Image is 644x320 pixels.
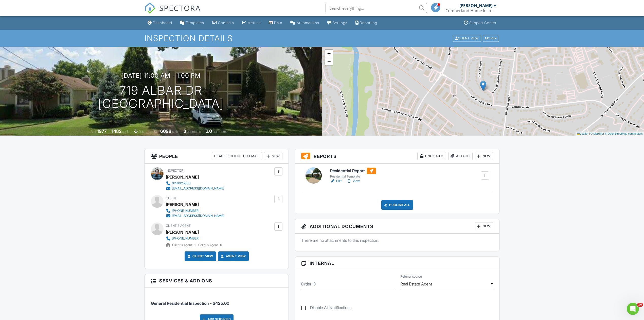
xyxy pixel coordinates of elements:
span: Client's Agent [166,224,191,228]
a: 6159925633 [166,181,224,186]
a: [PHONE_NUMBER] [166,236,218,241]
span: slab [138,130,144,134]
div: [PERSON_NAME] [166,173,199,181]
div: Metrics [247,21,261,25]
a: [EMAIL_ADDRESS][DOMAIN_NAME] [166,213,224,218]
a: Templates [178,18,206,28]
h3: People [145,149,289,164]
div: Data [274,21,282,25]
a: [PHONE_NUMBER] [166,208,224,213]
a: View [347,179,360,184]
img: The Best Home Inspection Software - Spectora [145,3,156,14]
span: Client's Agent - [172,243,196,247]
div: Cumberland Home Inspection LLC [445,8,496,13]
a: SPECTORA [145,7,201,18]
div: 1977 [97,129,107,134]
h3: [DATE] 11:00 am - 1:00 pm [121,72,201,79]
a: Leaflet [577,132,588,135]
a: Data [267,18,284,28]
strong: 1 [194,243,195,247]
a: Edit [330,179,342,184]
div: Support Center [469,21,496,25]
a: Dashboard [146,18,174,28]
div: Publish All [381,200,413,210]
a: [PERSON_NAME] [166,228,199,236]
a: © OpenStreetMap contributors [605,132,643,135]
a: Zoom in [325,50,333,57]
div: Automations [297,21,319,25]
a: © MapTiler [591,132,604,135]
span: sq. ft. [122,130,129,134]
div: New [264,152,282,160]
div: 2.0 [206,129,212,134]
span: 10 [637,303,643,307]
a: Client View [452,36,482,40]
div: [PHONE_NUMBER] [172,236,200,241]
div: [PERSON_NAME] [459,3,492,8]
h3: Internal [295,257,499,270]
span: Inspector [166,169,183,172]
a: Client View [186,254,213,259]
span: + [327,50,331,57]
h6: Residential Report [330,168,376,174]
li: Service: General Residential Inspection [151,291,282,310]
input: Search everything... [326,3,427,13]
h3: Services & Add ons [145,274,289,287]
div: Settings [333,21,347,25]
div: Client View [453,35,481,42]
a: Contacts [210,18,236,28]
span: Built [91,130,96,134]
h1: 719 Albar Dr [GEOGRAPHIC_DATA] [98,84,224,111]
div: 1482 [112,129,121,134]
a: Settings [325,18,349,28]
a: Automations (Basic) [288,18,321,28]
h1: Inspection Details [145,34,499,43]
span: Seller's Agent - [198,243,222,247]
label: Disable All Notifications [301,305,352,312]
div: Reporting [360,21,377,25]
a: Support Center [462,18,498,28]
iframe: Intercom live chat [627,303,639,315]
div: Residential Template [330,174,376,179]
div: 6098 [160,129,171,134]
p: There are no attachments to this inspection. [301,237,493,243]
label: Referral source [400,274,422,279]
div: 6159925633 [172,181,191,185]
div: [PHONE_NUMBER] [172,209,200,213]
span: General Residential Inspection - $425.00 [151,301,229,306]
div: Contacts [218,21,234,25]
div: 3 [183,129,186,134]
div: [PERSON_NAME] [166,201,199,208]
img: Marker [480,81,486,91]
a: [EMAIL_ADDRESS][DOMAIN_NAME] [166,186,224,191]
div: Templates [186,21,204,25]
div: Unlocked [417,152,446,160]
div: [EMAIL_ADDRESS][DOMAIN_NAME] [172,186,224,190]
div: Attach [448,152,473,160]
span: − [327,58,331,64]
span: bedrooms [187,130,201,134]
div: More [483,35,499,42]
div: New [475,152,493,160]
a: Metrics [240,18,263,28]
span: | [589,132,590,135]
div: New [475,222,493,230]
div: Disable Client CC Email [212,152,262,160]
a: Reporting [353,18,379,28]
h3: Additional Documents [295,219,499,234]
div: [EMAIL_ADDRESS][DOMAIN_NAME] [172,214,224,218]
a: Agent View [220,254,246,259]
strong: 0 [220,243,222,247]
a: Zoom out [325,57,333,65]
span: SPECTORA [159,3,201,13]
label: Order ID [301,281,316,287]
span: bathrooms [213,130,227,134]
span: sq.ft. [172,130,178,134]
span: Client [166,196,177,200]
span: Lot Size [149,130,159,134]
h3: Reports [295,149,499,164]
div: Dashboard [153,21,172,25]
a: Residential Report Residential Template [330,168,376,179]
